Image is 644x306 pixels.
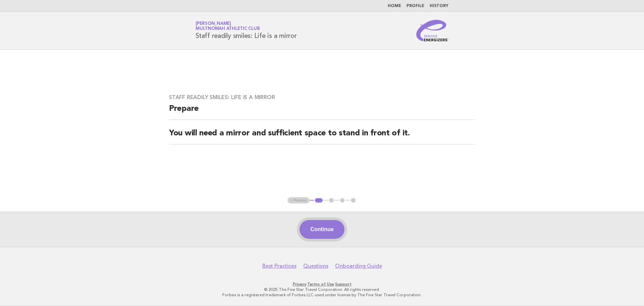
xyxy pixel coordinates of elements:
[335,263,382,269] a: Onboarding Guide
[169,128,475,144] h2: You will need a mirror and sufficient space to stand in front of it.
[300,220,344,239] button: Continue
[262,263,297,269] a: Best Practices
[196,22,297,39] h1: Staff readily smiles: Life is a mirror
[117,292,527,298] p: Forbes is a registered trademark of Forbes LLC used under license by The Five Star Travel Corpora...
[388,4,401,8] a: Home
[335,282,352,287] a: Support
[117,287,527,292] p: © 2025 The Five Star Travel Corporation. All rights reserved.
[196,21,260,31] a: [PERSON_NAME]Multnomah Athletic Club
[416,20,448,41] img: Service Energizers
[169,103,475,120] h2: Prepare
[169,94,475,101] h3: Staff readily smiles: Life is a mirror
[117,281,527,287] p: · ·
[303,263,328,269] a: Questions
[293,282,306,287] a: Privacy
[430,4,448,8] a: History
[314,197,324,204] button: 1
[307,282,334,287] a: Terms of Use
[407,4,424,8] a: Profile
[196,27,260,31] span: Multnomah Athletic Club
